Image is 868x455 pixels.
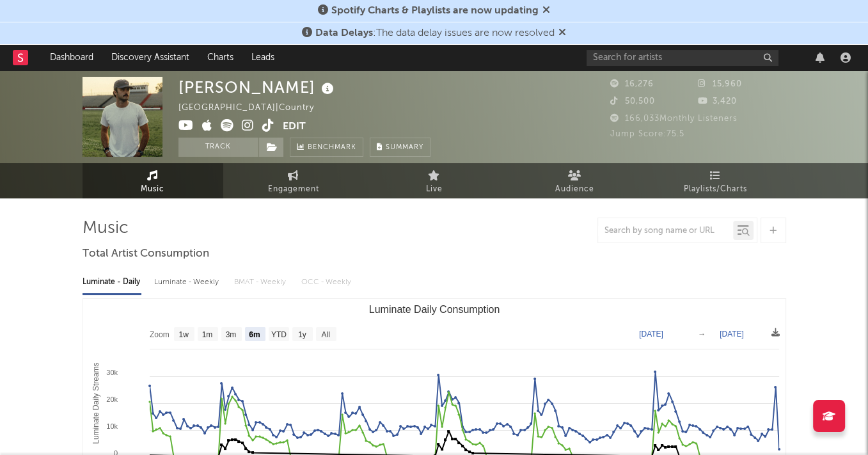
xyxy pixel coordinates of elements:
[610,80,654,88] span: 16,276
[242,45,283,70] a: Leads
[639,330,663,339] text: [DATE]
[106,369,118,376] text: 30k
[290,138,363,157] a: Benchmark
[720,330,744,339] text: [DATE]
[283,119,306,135] button: Edit
[178,100,329,116] div: [GEOGRAPHIC_DATA] | Country
[298,330,306,339] text: 1y
[610,115,738,123] span: 166,033 Monthly Listeners
[102,45,198,70] a: Discovery Assistant
[321,330,329,339] text: All
[505,163,645,198] a: Audience
[598,226,733,236] input: Search by song name or URL
[698,330,706,339] text: →
[225,330,236,339] text: 3m
[315,28,555,38] span: : The data delay issues are now resolved
[542,6,550,16] span: Dismiss
[41,45,102,70] a: Dashboard
[698,97,737,106] span: 3,420
[610,97,655,106] span: 50,500
[223,163,364,198] a: Engagement
[154,271,221,293] div: Luminate - Weekly
[178,138,258,157] button: Track
[83,163,223,198] a: Music
[178,77,337,98] div: [PERSON_NAME]
[555,182,594,197] span: Audience
[315,28,373,38] span: Data Delays
[684,182,747,197] span: Playlists/Charts
[558,28,566,38] span: Dismiss
[308,140,356,156] span: Benchmark
[249,330,260,339] text: 6m
[141,182,164,197] span: Music
[83,246,209,262] span: Total Artist Consumption
[201,330,212,339] text: 1m
[178,330,189,339] text: 1w
[106,395,118,403] text: 20k
[364,163,505,198] a: Live
[331,6,539,16] span: Spotify Charts & Playlists are now updating
[368,304,500,315] text: Luminate Daily Consumption
[587,50,778,66] input: Search for artists
[610,130,684,138] span: Jump Score: 75.5
[268,182,319,197] span: Engagement
[83,271,141,293] div: Luminate - Daily
[91,362,100,443] text: Luminate Daily Streams
[271,330,286,339] text: YTD
[426,182,443,197] span: Live
[386,144,423,151] span: Summary
[698,80,742,88] span: 15,960
[150,330,170,339] text: Zoom
[106,422,118,430] text: 10k
[645,163,786,198] a: Playlists/Charts
[198,45,242,70] a: Charts
[370,138,430,157] button: Summary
